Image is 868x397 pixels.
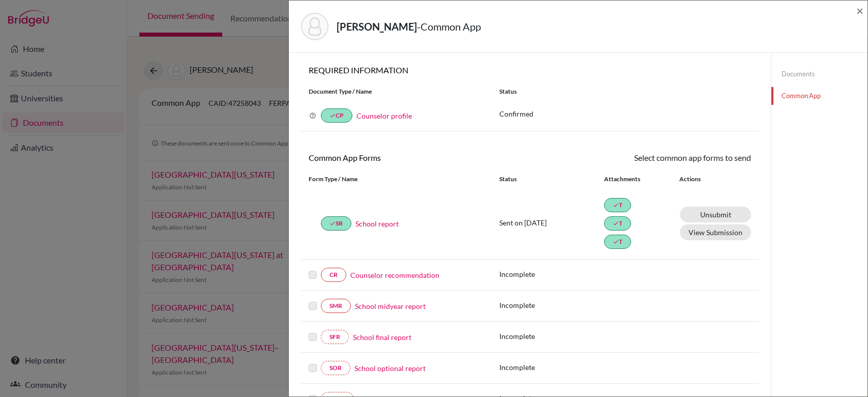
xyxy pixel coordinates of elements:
[499,217,604,228] p: Sent on [DATE]
[604,235,631,249] a: doneT
[604,175,667,184] div: Attachments
[354,363,426,374] a: School optional report
[604,198,631,212] a: doneT
[301,65,759,75] h6: REQUIRED INFORMATION
[337,20,417,33] strong: [PERSON_NAME]
[355,218,399,229] a: School report
[321,268,346,282] a: CR
[613,220,619,226] i: done
[417,20,481,33] span: - Common App
[680,224,751,240] button: View Submission
[330,112,336,119] i: done
[499,108,751,119] p: Confirmed
[680,207,751,222] a: Unsubmit
[330,220,336,226] i: done
[301,175,492,184] div: Form Type / Name
[613,239,619,245] i: done
[355,301,426,311] a: School midyear report
[301,153,530,162] h6: Common App Forms
[499,269,604,279] p: Incomplete
[321,108,352,123] a: doneCP
[499,362,604,373] p: Incomplete
[321,216,351,231] a: doneSR
[499,175,604,184] div: Status
[667,175,730,184] div: Actions
[492,87,759,96] div: Status
[613,202,619,208] i: done
[321,361,350,375] a: SOR
[499,300,604,310] p: Incomplete
[301,87,492,96] div: Document Type / Name
[321,299,351,313] a: SMR
[856,3,863,18] span: ×
[771,87,867,105] a: Common App
[350,270,439,280] a: Counselor recommendation
[530,152,759,164] div: Select common app forms to send
[356,111,412,120] a: Counselor profile
[353,332,411,343] a: School final report
[856,5,863,17] button: Close
[499,331,604,342] p: Incomplete
[321,330,349,344] a: SFR
[771,65,867,83] a: Documents
[604,216,631,231] a: doneT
